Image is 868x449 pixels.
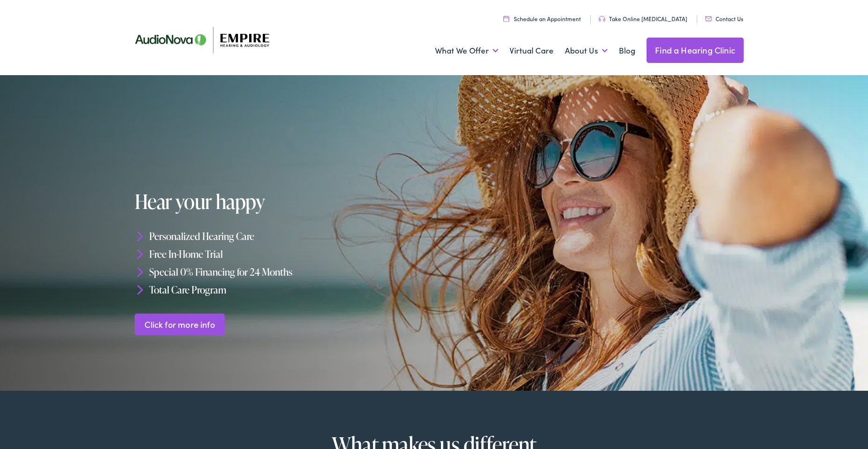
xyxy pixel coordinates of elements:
[705,15,743,23] a: Contact Us
[510,33,554,68] a: Virtual Care
[599,16,605,22] img: utility icon
[135,245,439,263] li: Free In-Home Trial
[619,33,635,68] a: Blog
[135,280,439,298] li: Total Care Program
[599,15,687,23] a: Take Online [MEDICAL_DATA]
[135,227,439,245] li: Personalized Hearing Care
[135,191,420,212] h1: Hear your happy
[503,15,509,22] img: utility icon
[647,38,744,63] a: Find a Hearing Clinic
[565,33,608,68] a: About Us
[435,33,498,68] a: What We Offer
[705,16,712,21] img: utility icon
[503,15,581,23] a: Schedule an Appointment
[135,313,225,335] a: Click for more info
[135,263,439,281] li: Special 0% Financing for 24 Months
